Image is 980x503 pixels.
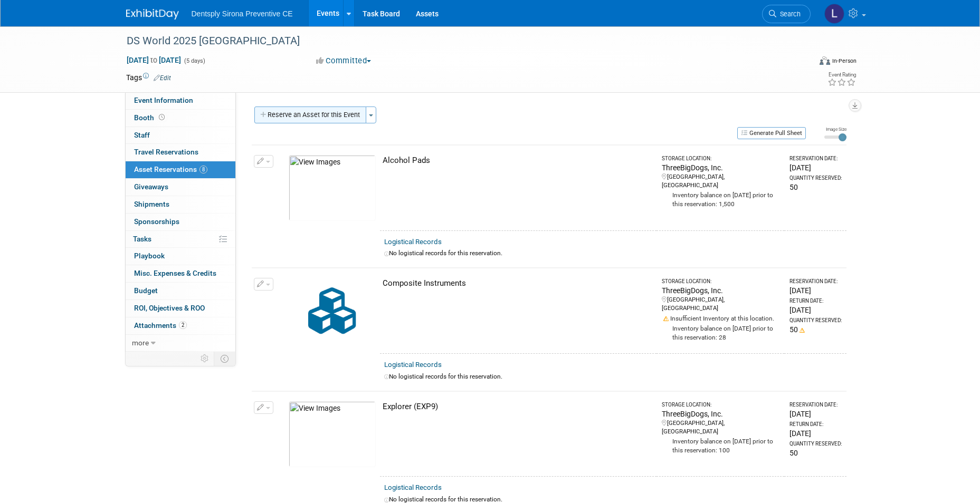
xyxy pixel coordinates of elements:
[126,196,235,213] a: Shipments
[289,155,376,221] img: View Images
[126,248,235,265] a: Playbook
[196,352,214,365] td: Personalize Event Tab Strip
[662,419,781,436] div: [GEOGRAPHIC_DATA], [GEOGRAPHIC_DATA]
[662,278,781,285] div: Storage Location:
[762,5,811,23] a: Search
[384,238,442,246] a: Logistical Records
[126,283,235,299] a: Budget
[827,72,856,78] div: Event Rating
[134,269,216,277] span: Misc. Expenses & Credits
[789,155,842,162] div: Reservation Date:
[123,32,795,51] div: DS World 2025 [GEOGRAPHIC_DATA]
[789,175,842,182] div: Quantity Reserved:
[789,421,842,428] div: Return Date:
[134,96,193,104] span: Event Information
[789,448,842,458] div: 50
[384,361,442,369] a: Logistical Records
[126,9,179,20] img: ExhibitDay
[748,55,857,71] div: Event Format
[662,296,781,313] div: [GEOGRAPHIC_DATA], [GEOGRAPHIC_DATA]
[789,401,842,409] div: Reservation Date:
[134,286,158,295] span: Budget
[662,436,781,455] div: Inventory balance on [DATE] prior to this reservation: 100
[199,166,207,173] span: 8
[192,9,293,18] span: Dentsply Sirona Preventive CE
[149,56,159,64] span: to
[662,285,781,296] div: ThreeBigDogs, Inc.
[254,107,366,123] button: Reserve an Asset for this Event
[134,321,187,330] span: Attachments
[789,162,842,173] div: [DATE]
[662,162,781,173] div: ThreeBigDogs, Inc.
[132,338,149,347] span: more
[134,148,198,156] span: Travel Reservations
[134,165,207,173] span: Asset Reservations
[126,300,235,317] a: ROI, Objectives & ROO
[214,352,235,365] td: Toggle Event Tabs
[776,10,801,18] span: Search
[154,74,171,82] a: Edit
[126,317,235,334] a: Attachments2
[133,235,151,243] span: Tasks
[789,324,842,335] div: 50
[383,278,652,289] div: Composite Instruments
[179,321,187,329] span: 2
[134,131,150,139] span: Staff
[134,252,165,260] span: Playbook
[789,305,842,315] div: [DATE]
[289,278,376,344] img: Collateral-Icon-2.png
[126,179,235,196] a: Giveaways
[662,155,781,162] div: Storage Location:
[134,113,167,122] span: Booth
[289,401,376,467] img: View Images
[126,265,235,282] a: Misc. Expenses & Credits
[662,409,781,419] div: ThreeBigDogs, Inc.
[126,55,182,65] span: [DATE] [DATE]
[662,190,781,209] div: Inventory balance on [DATE] prior to this reservation: 1,500
[383,155,652,166] div: Alcohol Pads
[126,110,235,127] a: Booth
[126,144,235,161] a: Travel Reservations
[157,113,167,121] span: Booth not reserved yet
[126,231,235,248] a: Tasks
[737,127,806,139] button: Generate Pull Sheet
[183,57,205,64] span: (5 days)
[126,92,235,109] a: Event Information
[789,409,842,419] div: [DATE]
[312,55,375,66] button: Committed
[824,4,844,24] img: Lindsey Stutz
[134,200,169,208] span: Shipments
[383,401,652,412] div: Explorer (EXP9)
[134,182,168,191] span: Giveaways
[789,317,842,324] div: Quantity Reserved:
[126,161,235,178] a: Asset Reservations8
[820,56,830,65] img: Format-Inperson.png
[789,285,842,296] div: [DATE]
[789,278,842,285] div: Reservation Date:
[662,173,781,190] div: [GEOGRAPHIC_DATA], [GEOGRAPHIC_DATA]
[126,214,235,230] a: Sponsorships
[384,372,842,381] div: No logistical records for this reservation.
[662,323,781,342] div: Inventory balance on [DATE] prior to this reservation: 28
[384,483,442,491] a: Logistical Records
[126,72,171,83] td: Tags
[832,57,857,65] div: In-Person
[789,428,842,439] div: [DATE]
[126,335,235,352] a: more
[789,440,842,448] div: Quantity Reserved:
[134,304,205,312] span: ROI, Objectives & ROO
[134,217,179,226] span: Sponsorships
[789,297,842,305] div: Return Date:
[789,182,842,192] div: 50
[662,313,781,323] div: Insufficient Inventory at this location.
[384,249,842,258] div: No logistical records for this reservation.
[662,401,781,409] div: Storage Location:
[824,126,846,132] div: Image Size
[126,127,235,144] a: Staff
